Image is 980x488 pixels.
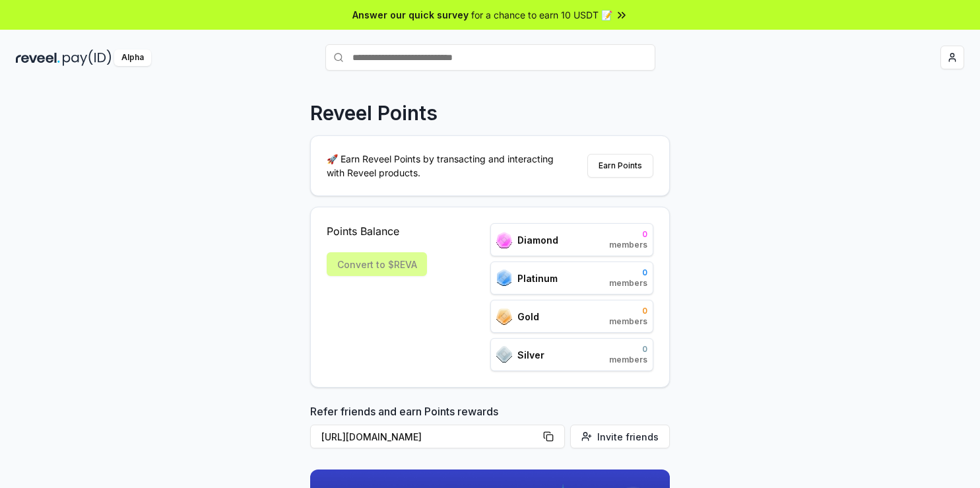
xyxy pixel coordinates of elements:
span: members [609,355,647,365]
p: Reveel Points [310,101,438,125]
span: Silver [517,348,544,362]
span: members [609,240,647,250]
span: Answer our quick survey [352,8,469,22]
span: Points Balance [327,223,427,239]
span: Invite friends [597,430,659,444]
img: ranks_icon [496,308,512,325]
span: members [609,278,647,289]
p: 🚀 Earn Reveel Points by transacting and interacting with Reveel products. [327,152,564,180]
span: Gold [517,310,539,324]
span: 0 [609,229,647,240]
div: Refer friends and earn Points rewards [310,403,670,454]
img: pay_id [63,50,112,66]
span: 0 [609,306,647,316]
div: Alpha [114,50,151,66]
img: ranks_icon [496,232,512,248]
span: Platinum [517,271,558,285]
span: 0 [609,267,647,278]
button: [URL][DOMAIN_NAME] [310,425,565,448]
button: Earn Points [587,154,653,178]
img: ranks_icon [496,269,512,287]
span: for a chance to earn 10 USDT 📝 [471,8,612,22]
img: reveel_dark [16,50,60,66]
span: Diamond [517,233,558,247]
img: ranks_icon [496,346,512,363]
span: members [609,316,647,327]
button: Invite friends [570,425,670,448]
span: 0 [609,344,647,355]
